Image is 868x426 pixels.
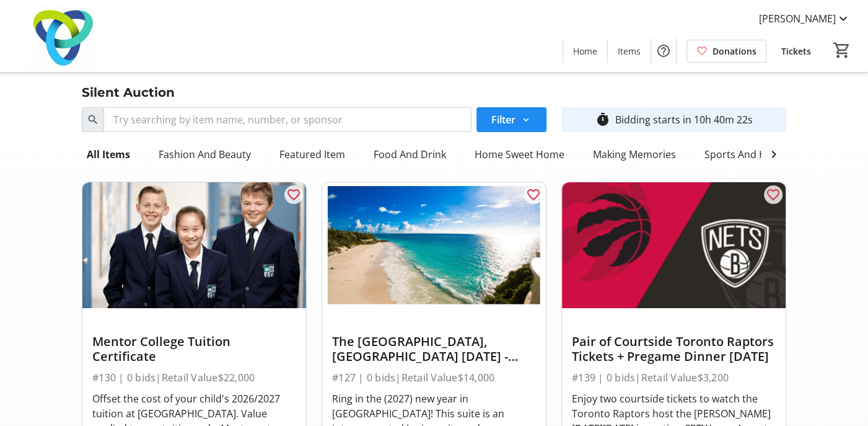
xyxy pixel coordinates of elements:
[615,112,752,127] div: Bidding starts in 10h 40m 22s
[572,369,776,386] div: #139 | 0 bids | Retail Value $3,200
[154,142,256,167] div: Fashion And Beauty
[476,107,546,132] button: Filter
[7,5,118,67] img: Trillium Health Partners Foundation's Logo
[588,142,681,167] div: Making Memories
[74,82,182,102] div: Silent Auction
[759,11,836,26] span: [PERSON_NAME]
[771,40,821,63] a: Tickets
[831,39,853,61] button: Cart
[572,334,776,364] div: Pair of Courtside Toronto Raptors Tickets + Pregame Dinner [DATE]
[595,112,610,127] mat-icon: timer_outline
[92,369,296,386] div: #130 | 0 bids | Retail Value $22,000
[526,187,541,202] mat-icon: favorite_outline
[92,334,296,364] div: Mentor College Tuition Certificate
[781,45,811,58] span: Tickets
[470,142,569,167] div: Home Sweet Home
[563,40,607,63] a: Home
[618,45,641,58] span: Items
[608,40,651,63] a: Items
[369,142,451,167] div: Food And Drink
[332,369,536,386] div: #127 | 0 bids | Retail Value $14,000
[82,142,135,167] div: All Items
[766,187,781,202] mat-icon: favorite_outline
[332,334,536,364] div: The [GEOGRAPHIC_DATA], [GEOGRAPHIC_DATA] [DATE] - [DATE]
[749,9,861,29] button: [PERSON_NAME]
[651,38,676,63] button: Help
[712,45,756,58] span: Donations
[82,182,306,308] img: Mentor College Tuition Certificate
[573,45,597,58] span: Home
[322,182,546,308] img: The Crane Beach Resort, Barbados December 26, 2026 - January 2, 2027
[699,142,795,167] div: Sports And Health
[286,187,301,202] mat-icon: favorite_outline
[491,112,515,127] span: Filter
[103,107,471,132] input: Try searching by item name, number, or sponsor
[686,40,766,63] a: Donations
[562,182,786,308] img: Pair of Courtside Toronto Raptors Tickets + Pregame Dinner Sunday, November 23, 2025
[274,142,350,167] div: Featured Item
